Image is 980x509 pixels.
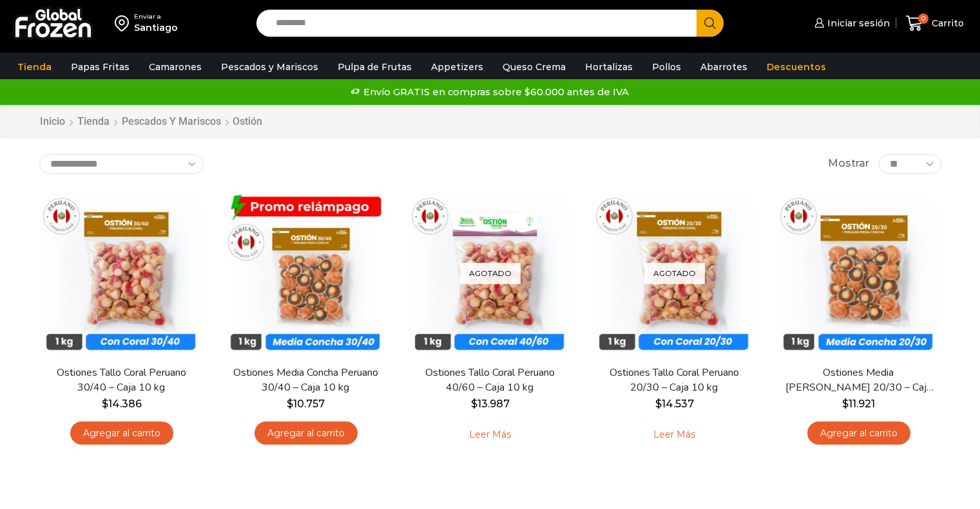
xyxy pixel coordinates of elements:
[134,21,178,34] div: Santiago
[287,398,293,410] span: $
[471,398,510,410] bdi: 13.987
[760,55,832,79] a: Descuentos
[70,421,173,445] a: Agregar al carrito: “Ostiones Tallo Coral Peruano 30/40 - Caja 10 kg”
[449,421,531,449] a: Leé más sobre “Ostiones Tallo Coral Peruano 40/60 - Caja 10 kg”
[121,115,222,129] a: Pescados y Mariscos
[579,55,639,79] a: Hortalizas
[425,55,490,79] a: Appetizers
[828,156,869,171] span: Mostrar
[416,366,564,395] a: Ostiones Tallo Coral Peruano 40/60 – Caja 10 kg
[39,154,204,174] select: Pedido de la tienda
[11,55,58,79] a: Tienda
[471,398,477,410] span: $
[496,55,572,79] a: Queso Crema
[39,115,262,129] nav: Breadcrumb
[215,55,325,79] a: Pescados y Mariscos
[331,55,418,79] a: Pulpa de Frutas
[784,366,932,395] a: Ostiones Media [PERSON_NAME] 20/30 – Caja 10 kg
[134,12,178,21] div: Enviar a
[655,398,662,410] span: $
[39,115,66,129] a: Inicio
[824,17,890,30] span: Iniciar sesión
[460,263,521,284] p: Agotado
[807,421,910,445] a: Agregar al carrito: “Ostiones Media Concha Peruano 20/30 - Caja 10 kg”
[102,398,108,410] span: $
[918,14,928,24] span: 0
[77,115,110,129] a: Tienda
[231,366,380,395] a: Ostiones Media Concha Peruano 30/40 – Caja 10 kg
[644,263,705,284] p: Agotado
[646,55,687,79] a: Pollos
[142,55,208,79] a: Camarones
[811,10,890,36] a: Iniciar sesión
[600,366,748,395] a: Ostiones Tallo Coral Peruano 20/30 – Caja 10 kg
[633,421,715,449] a: Leé más sobre “Ostiones Tallo Coral Peruano 20/30 - Caja 10 kg”
[928,17,964,30] span: Carrito
[255,421,358,445] a: Agregar al carrito: “Ostiones Media Concha Peruano 30/40 - Caja 10 kg”
[102,398,142,410] bdi: 14.386
[694,55,754,79] a: Abarrotes
[842,398,849,410] span: $
[697,10,724,37] button: Search button
[64,55,136,79] a: Papas Fritas
[47,366,195,395] a: Ostiones Tallo Coral Peruano 30/40 – Caja 10 kg
[233,115,262,127] h1: Ostión
[842,398,875,410] bdi: 11.921
[903,8,967,39] a: 0 Carrito
[287,398,325,410] bdi: 10.757
[655,398,694,410] bdi: 14.537
[115,12,134,34] img: address-field-icon.svg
